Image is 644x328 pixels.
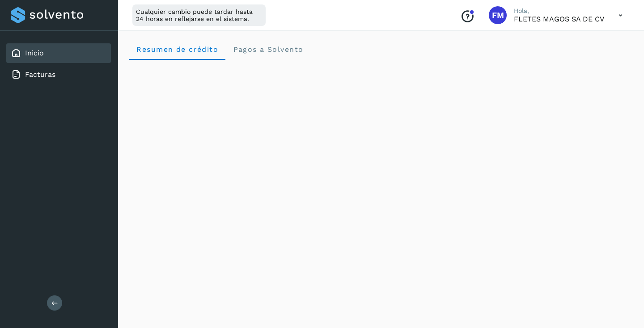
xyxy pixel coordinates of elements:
a: Inicio [25,49,44,57]
div: Cualquier cambio puede tardar hasta 24 horas en reflejarse en el sistema. [132,4,266,26]
span: Pagos a Solvento [233,45,303,54]
p: FLETES MAGOS SA DE CV [514,15,604,23]
a: Facturas [25,70,55,79]
p: Hola, [514,7,604,15]
div: Facturas [6,65,111,84]
span: Resumen de crédito [136,45,218,54]
div: Inicio [6,43,111,63]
